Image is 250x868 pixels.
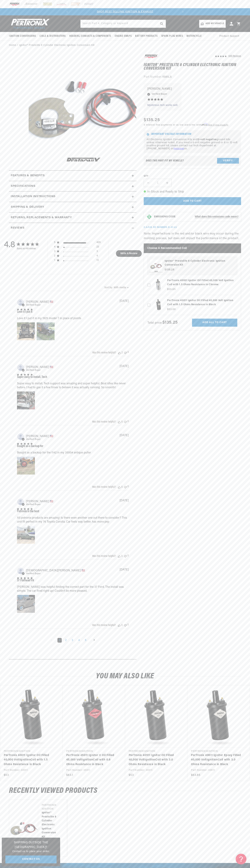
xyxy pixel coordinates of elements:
button: Translation missing: en.sections.announcements.next_announcement [179,8,186,15]
span: roy l. [26,300,53,303]
span: John G. [26,434,53,438]
span: Sort by: [104,286,113,289]
div: [DATE] [120,365,129,368]
a: Goto Page 5 [83,638,88,643]
span: Joseph C. [26,365,53,369]
div: Love it I put it [17,310,33,314]
div: Was this review helpful? [92,420,116,423]
div: 3 star by 3 reviews [54,250,101,254]
h2: Choose a Recommended Coil [144,243,241,253]
span: Engine Swaps [115,34,132,38]
button: Add to cart [144,197,241,205]
span: Add my vehicle [205,22,224,25]
a: Goto Page 2 [64,638,68,643]
span: $135.25 [144,117,160,123]
button: Translation missing: en.sections.announcements.previous_announcement [64,8,71,15]
img: Emissions code [146,214,152,220]
p: 4 interest-free payments or as low as /mo with . [144,123,228,127]
div: 4 [96,254,98,259]
div: 0 [127,554,129,558]
h2: Installation instructions [11,194,55,199]
span: Verified Buyer [26,304,41,306]
a: Page 1 [57,638,62,643]
div: 5 star rating out of 5 stars [17,443,43,445]
div: 0 [127,420,129,423]
p: In-Stock and Ready to Ship [144,190,241,194]
p: C.A.R.B. EO Number: D-57-22 [144,226,177,229]
div: [DATE] [120,434,129,437]
div: Vote down [124,554,127,558]
strong: EMISSIONS CODE [154,215,176,218]
div: 0 [121,555,123,558]
h3: Shipping Outside the [GEOGRAPHIC_DATA]? [5,840,57,850]
div: Super easy to install. Tech [17,376,47,379]
button: Sort by:With media [104,286,129,289]
summary: Specifications [9,181,137,191]
div: 1 star by 13 reviews [54,259,101,263]
a: PerTronix 45011 Ignitor II Oil Filled 45,000 VoltIgnitionCoil with 0.6 Ohms Resistance in Black [66,753,118,767]
div: [DATE] [120,499,129,502]
span: Headers, Exhausts & Components [69,34,111,38]
span: Verified Buyer [152,92,167,96]
div: 448 Reviews [228,54,241,58]
div: 4 [127,351,129,354]
div: customer reviews [11,233,135,657]
span: $135.25 [165,268,174,272]
summary: Returns, Replacements & Warranty [9,213,137,223]
div: Vote down [124,485,127,488]
div: 0 [121,420,123,423]
a: Home [9,43,16,47]
div: 2 [122,351,123,354]
div: Was this review helpful? [92,624,116,627]
h2: Returns, Replacements & Warranty [11,215,72,220]
div: 23 [96,245,99,250]
h6: Important Voltage Information [147,133,238,136]
summary: Installation instructions [9,191,137,202]
nav: breadcrumbs [9,43,241,47]
label: QTY [144,175,241,178]
div: 5 star rating out of 5 stars [17,308,33,310]
span: Verified Buyer [26,503,41,506]
button: search button [158,20,166,28]
a: PerTronix 40511 Ignitor Oil Filled 40,000 VoltIgnitionCoil with 3.0 Ohms Resistance in Black [129,753,180,767]
div: Petronix is the best [17,510,39,513]
span: Coils & Distributors [40,34,66,38]
div: Was this review helpful? [92,486,116,488]
summary: Spark Plug Wires [159,32,185,40]
summary: Reviews [9,223,137,233]
div: 5 star rating out of 5 stars [17,508,39,510]
span: Product Support [219,34,239,38]
div: Bought as a backup for [17,445,43,448]
a: message [174,147,184,150]
span: Motorcycle [186,34,202,38]
div: [DATE] [120,568,129,571]
div: Image of Review by roy l. on February 17, 24 number 2 [37,322,55,340]
img: Pertronix [9,18,50,30]
a: Add my vehicle [199,20,226,28]
div: 1 of 2 [71,10,179,14]
h2: You may also like [9,673,241,680]
div: Vote up [118,624,120,627]
div: 2 [54,254,56,258]
a: Goto previous page [48,637,55,643]
strong: What does this emissions code mean? [195,215,238,218]
h2: RECENTLY VIEWED PRODUCTS [9,787,241,794]
div: Image of Review by Joseph C. on October 12, 23 number 1 [17,391,35,409]
media-gallery: Gallery Viewer [9,54,137,163]
span: Ignition Conversions [9,34,36,38]
h2: Features & Benefits [11,173,45,178]
summary: Shipping & Delivery [9,202,137,212]
ul: Slider [9,800,241,857]
button: EMISSIONS CODEWhat does this emissions code mean? [154,215,238,218]
div: 0 [121,624,123,627]
span: Avo B. [26,500,53,503]
strong: 1581LS [162,76,172,78]
a: Goto next page [91,637,98,643]
summary: Engine Swaps [113,32,133,40]
div: Image of Review by roy l. on February 17, 24 number 1 [17,322,35,340]
div: Vote up [118,420,120,423]
span: Verified Buyer [26,572,41,575]
div: 0 [127,485,129,488]
a: PerTronix 40011 Ignitor Oil Filled 40,000 Volt Ignition Coil with 1.5 Ohms Resistance in Black [4,753,55,767]
div: 0 [127,623,129,627]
